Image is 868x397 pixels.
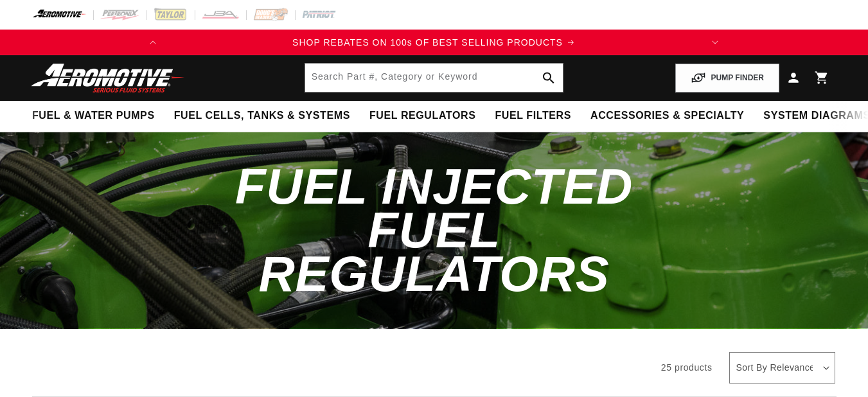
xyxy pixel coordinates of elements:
[590,109,744,123] span: Accessories & Specialty
[360,101,485,131] summary: Fuel Regulators
[166,35,702,49] div: 1 of 2
[485,101,581,131] summary: Fuel Filters
[292,37,563,48] span: SHOP REBATES ON 100s OF BEST SELLING PRODUCTS
[22,101,164,131] summary: Fuel & Water Pumps
[28,63,188,93] img: Aeromotive
[702,30,728,55] button: Translation missing: en.sections.announcements.next_announcement
[369,109,475,123] span: Fuel Regulators
[235,158,633,303] span: Fuel Injected Fuel Regulators
[32,109,155,123] span: Fuel & Water Pumps
[140,30,166,55] button: Translation missing: en.sections.announcements.previous_announcement
[535,64,563,92] button: search button
[305,64,563,92] input: Search by Part Number, Category or Keyword
[661,362,713,373] span: 25 products
[166,35,702,49] a: SHOP REBATES ON 100s OF BEST SELLING PRODUCTS
[581,101,754,131] summary: Accessories & Specialty
[166,35,702,49] div: Announcement
[174,109,350,123] span: Fuel Cells, Tanks & Systems
[495,109,571,123] span: Fuel Filters
[164,101,360,131] summary: Fuel Cells, Tanks & Systems
[675,64,779,93] button: PUMP FINDER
